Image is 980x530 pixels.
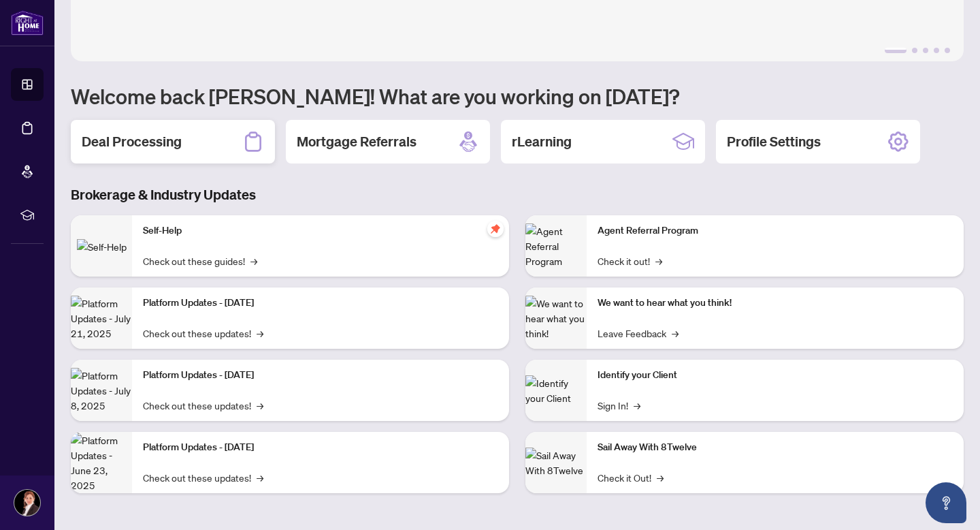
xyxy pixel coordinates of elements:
a: Check it Out!→ [598,470,664,485]
span: → [257,398,263,413]
button: 3 [923,48,928,53]
a: Check out these guides!→ [143,253,257,268]
img: Platform Updates - July 8, 2025 [71,368,132,413]
span: → [250,253,257,268]
a: Check out these updates!→ [143,470,263,485]
p: Platform Updates - [DATE] [143,368,498,383]
img: logo [11,10,44,35]
img: We want to hear what you think! [525,296,587,341]
img: Platform Updates - June 23, 2025 [71,433,132,493]
h2: Mortgage Referrals [297,132,416,151]
a: Sign In!→ [598,398,640,413]
h2: Profile Settings [727,132,821,151]
p: Agent Referral Program [598,223,953,238]
p: Identify your Client [598,368,953,383]
p: Platform Updates - [DATE] [143,296,498,311]
span: → [655,253,662,268]
h2: rLearning [512,132,572,151]
p: We want to hear what you think! [598,296,953,311]
a: Check it out!→ [598,253,662,268]
button: Open asap [926,482,966,523]
p: Self-Help [143,223,498,238]
button: 5 [945,48,950,53]
button: 1 [885,48,906,53]
img: Agent Referral Program [525,223,587,268]
span: → [634,398,640,413]
button: 2 [912,48,917,53]
img: Platform Updates - July 21, 2025 [71,296,132,341]
h1: Welcome back [PERSON_NAME]! What are you working on [DATE]? [71,83,964,109]
a: Check out these updates!→ [143,398,263,413]
button: 4 [934,48,939,53]
p: Sail Away With 8Twelve [598,440,953,455]
h3: Brokerage & Industry Updates [71,185,964,204]
span: pushpin [487,221,504,237]
span: → [672,326,679,341]
span: → [657,470,664,485]
p: Platform Updates - [DATE] [143,440,498,455]
img: Profile Icon [14,490,40,516]
img: Identify your Client [525,375,587,405]
h2: Deal Processing [82,132,182,151]
span: → [257,470,263,485]
img: Self-Help [77,239,127,254]
img: Sail Away With 8Twelve [525,448,587,478]
span: → [257,326,263,341]
a: Leave Feedback→ [598,326,679,341]
a: Check out these updates!→ [143,326,263,341]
